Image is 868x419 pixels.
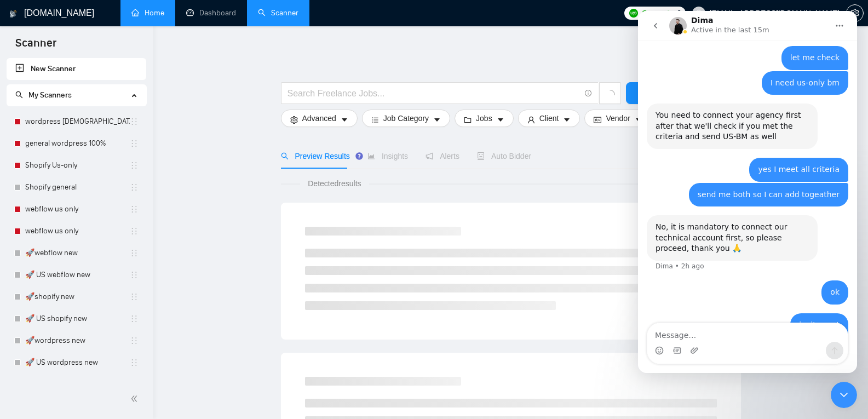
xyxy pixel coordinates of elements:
[7,111,146,133] li: wordpress US-only 100%
[130,358,139,367] span: holder
[15,58,137,80] a: New Scanner
[25,264,130,286] a: 🚀 US webflow new
[7,35,65,58] span: Scanner
[605,90,615,100] span: loading
[25,286,130,308] a: 🚀shopify new
[594,116,601,124] span: idcard
[7,374,146,395] li: 🚀ASP new
[606,112,630,124] span: Vendor
[371,116,379,124] span: bars
[7,176,146,198] li: Shopify general
[25,330,130,352] a: 🚀wordpress new
[130,139,139,148] span: holder
[130,183,139,192] span: holder
[677,7,681,19] span: 0
[847,9,863,18] span: setting
[25,111,130,133] a: wordpress [DEMOGRAPHIC_DATA]-only 100%
[635,116,642,124] span: caret-down
[288,87,580,100] input: Search Freelance Jobs...
[130,161,139,170] span: holder
[130,249,139,257] span: holder
[383,112,429,124] span: Job Category
[130,227,139,236] span: holder
[302,112,336,124] span: Advanced
[130,314,139,323] span: holder
[130,292,139,301] span: holder
[585,90,592,97] span: info-circle
[354,151,364,161] div: Tooltip anchor
[7,154,146,176] li: Shopify Us-only
[563,116,571,124] span: caret-down
[7,308,146,330] li: 🚀 US shopify new
[846,9,864,18] a: setting
[25,176,130,198] a: Shopify general
[539,112,559,124] span: Client
[831,382,857,408] iframe: Intercom live chat
[130,117,139,126] span: holder
[25,154,130,176] a: Shopify Us-only
[281,152,350,160] span: Preview Results
[7,58,146,80] li: New Scanner
[7,352,146,374] li: 🚀 US wordpress new
[846,4,864,22] button: setting
[9,5,17,22] img: logo
[362,110,450,127] button: barsJob Categorycaret-down
[367,152,408,160] span: Insights
[695,9,703,17] span: user
[25,133,130,154] a: general wordpress 100%
[130,205,139,214] span: holder
[186,8,236,18] a: dashboardDashboard
[15,90,72,100] span: My Scanners
[642,7,675,19] span: Connects:
[7,198,146,220] li: webflow us only
[15,91,23,99] span: search
[258,8,298,18] a: searchScanner
[7,264,146,286] li: 🚀 US webflow new
[7,286,146,308] li: 🚀shopify new
[300,177,369,190] span: Detected results
[455,110,514,127] button: folderJobscaret-down
[629,9,638,18] img: upwork-logo.png
[130,393,141,404] span: double-left
[426,152,459,160] span: Alerts
[7,133,146,154] li: general wordpress 100%
[477,152,531,160] span: Auto Bidder
[477,152,485,160] span: robot
[7,220,146,242] li: webflow us only
[341,116,348,124] span: caret-down
[476,112,492,124] span: Jobs
[281,152,289,160] span: search
[584,110,651,127] button: idcardVendorcaret-down
[426,152,433,160] span: notification
[497,116,504,124] span: caret-down
[25,242,130,264] a: 🚀webflow new
[433,116,441,124] span: caret-down
[131,8,164,18] a: homeHome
